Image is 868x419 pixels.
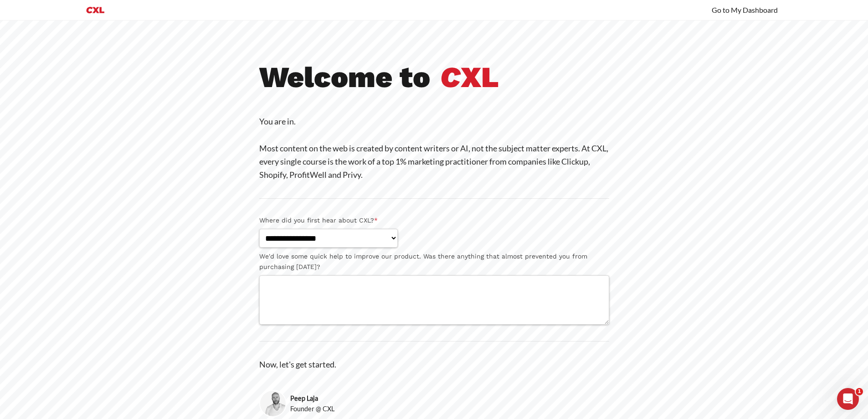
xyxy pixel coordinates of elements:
b: Welcome to [259,60,430,94]
label: Where did you first hear about CXL? [259,215,609,226]
b: XL [440,60,499,94]
i: C [440,60,461,94]
span: Founder @ CXL [290,403,334,414]
p: Now, let's get started. [259,358,609,371]
label: We'd love some quick help to improve our product. Was there anything that almost prevented you fr... [259,251,609,272]
p: You are in. Most content on the web is created by content writers or AI, not the subject matter e... [259,115,609,181]
img: Peep Laja, Founder @ CXL [259,390,287,418]
span: 1 [856,388,863,395]
iframe: Intercom live chat [837,388,859,410]
strong: Peep Laja [290,393,334,403]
